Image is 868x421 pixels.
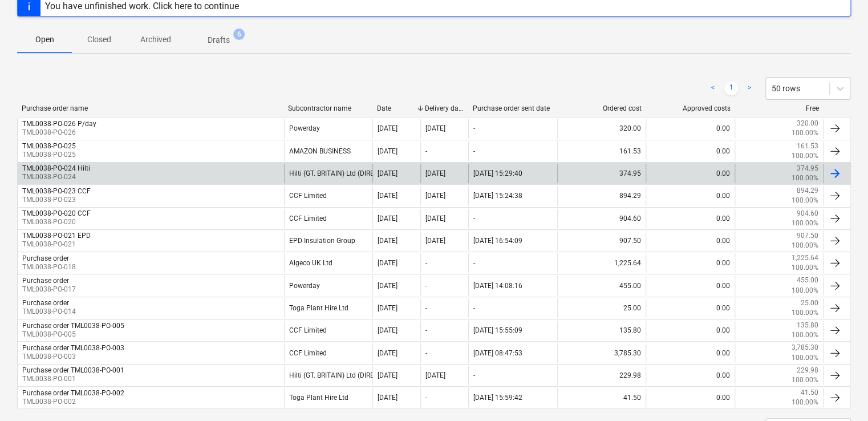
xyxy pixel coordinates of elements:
[378,237,398,245] div: [DATE]
[646,186,735,205] div: 0.00
[557,388,646,407] div: 41.50
[22,142,76,150] div: TML0038-PO-025
[284,186,373,205] div: CCF Limited
[562,104,642,112] div: Ordered cost
[706,82,720,95] a: Previous page
[557,231,646,250] div: 907.50
[22,344,124,352] div: Purchase order TML0038-PO-003
[646,119,735,138] div: 0.00
[288,104,368,112] div: Subcontractor name
[284,298,373,318] div: Toga Plant Hire Ltd
[797,321,818,330] p: 135.80
[425,169,445,177] div: [DATE]
[22,330,124,339] p: TML0038-PO-005
[22,128,96,137] p: TML0038-PO-026
[646,164,735,183] div: 0.00
[425,192,445,200] div: [DATE]
[284,321,373,340] div: CCF Limited
[425,349,427,357] div: -
[473,371,475,379] div: -
[22,352,124,362] p: TML0038-PO-003
[140,34,171,46] p: Archived
[378,169,398,177] div: [DATE]
[22,104,279,112] div: Purchase order name
[473,394,522,402] div: [DATE] 15:59:42
[284,343,373,362] div: CCF Limited
[425,259,427,267] div: -
[792,330,818,340] p: 100.00%
[797,186,818,196] p: 894.29
[22,262,76,272] p: TML0038-PO-018
[208,34,230,46] p: Drafts
[797,164,818,173] p: 374.95
[792,173,818,183] p: 100.00%
[22,187,91,195] div: TML0038-PO-023 CCF
[378,371,398,379] div: [DATE]
[646,366,735,385] div: 0.00
[646,141,735,161] div: 0.00
[378,147,398,155] div: [DATE]
[22,322,124,330] div: Purchase order TML0038-PO-005
[425,104,464,112] div: Delivery date
[473,326,522,334] div: [DATE] 15:55:09
[797,119,818,128] p: 320.00
[473,104,553,112] div: Purchase order sent date
[473,169,522,177] div: [DATE] 15:29:40
[792,196,818,205] p: 100.00%
[557,209,646,228] div: 904.60
[378,259,398,267] div: [DATE]
[792,343,818,353] p: 3,785.30
[22,120,96,128] div: TML0038-PO-026 P/day
[22,195,91,205] p: TML0038-PO-023
[377,104,416,112] div: Date
[425,371,445,379] div: [DATE]
[792,263,818,273] p: 100.00%
[378,124,398,132] div: [DATE]
[792,353,818,363] p: 100.00%
[811,366,868,421] iframe: Chat Widget
[22,150,76,160] p: TML0038-PO-025
[425,237,445,245] div: [DATE]
[473,147,475,155] div: -
[378,326,398,334] div: [DATE]
[557,164,646,183] div: 374.95
[425,124,445,132] div: [DATE]
[797,141,818,151] p: 161.53
[792,308,818,318] p: 100.00%
[473,304,475,312] div: -
[284,119,373,138] div: Powerday
[425,147,427,155] div: -
[557,321,646,340] div: 135.80
[792,151,818,161] p: 100.00%
[22,277,69,285] div: Purchase order
[31,34,58,46] p: Open
[473,192,522,200] div: [DATE] 15:24:38
[557,119,646,138] div: 320.00
[797,231,818,241] p: 907.50
[22,217,91,227] p: TML0038-PO-020
[22,374,124,384] p: TML0038-PO-001
[739,104,819,112] div: Free
[792,286,818,295] p: 100.00%
[801,388,818,398] p: 41.50
[284,141,373,161] div: AMAZON BUSINESS
[22,366,124,374] div: Purchase order TML0038-PO-001
[792,398,818,407] p: 100.00%
[86,34,113,46] p: Closed
[22,240,91,249] p: TML0038-PO-021
[22,307,76,317] p: TML0038-PO-014
[646,298,735,318] div: 0.00
[797,209,818,218] p: 904.60
[792,253,818,263] p: 1,225.64
[651,104,731,112] div: Approved costs
[284,231,373,250] div: EPD Insulation Group
[378,214,398,222] div: [DATE]
[557,343,646,362] div: 3,785.30
[425,326,427,334] div: -
[284,388,373,407] div: Toga Plant Hire Ltd
[233,29,245,40] span: 6
[557,298,646,318] div: 25.00
[284,253,373,273] div: Algeco UK Ltd
[557,186,646,205] div: 894.29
